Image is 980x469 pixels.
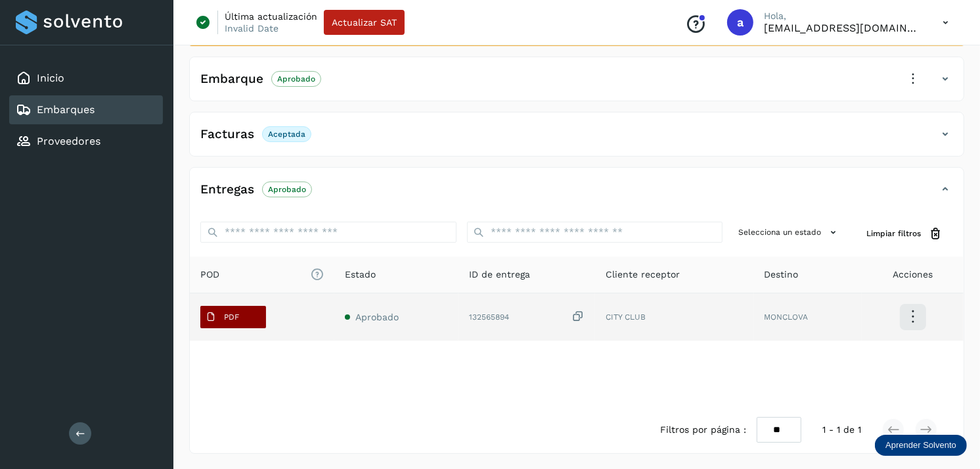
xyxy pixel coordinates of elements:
[9,127,163,156] div: Proveedores
[225,11,317,22] p: Última actualización
[200,72,263,87] h4: Embarque
[200,306,266,328] button: PDF
[225,22,278,34] p: Invalid Date
[469,268,530,282] span: ID de entrega
[190,178,964,211] div: EntregasAprobado
[277,74,315,84] p: Aprobado
[37,135,100,147] a: Proveedores
[200,127,254,142] h4: Facturas
[765,268,799,282] span: Destino
[754,293,862,341] td: MONCLOVA
[200,268,324,282] span: POD
[37,72,64,84] a: Inicio
[190,123,964,156] div: FacturasAceptada
[9,64,163,93] div: Inicio
[9,95,163,124] div: Embarques
[856,222,953,246] button: Limpiar filtros
[764,22,922,34] p: alejperez@niagarawater.com
[37,103,95,116] a: Embarques
[822,423,861,437] span: 1 - 1 de 1
[324,10,405,35] button: Actualizar SAT
[332,18,397,27] span: Actualizar SAT
[885,440,956,451] p: Aprender Solvento
[733,222,845,243] button: Selecciona un estado
[893,268,933,282] span: Acciones
[606,268,680,282] span: Cliente receptor
[190,68,964,101] div: EmbarqueAprobado
[866,228,921,239] span: Limpiar filtros
[345,268,376,282] span: Estado
[469,310,585,324] div: 132565894
[660,423,746,437] span: Filtros por página :
[764,11,922,22] p: Hola,
[268,185,306,194] p: Aprobado
[875,435,967,456] div: Aprender Solvento
[200,182,254,197] h4: Entregas
[355,312,399,322] span: Aprobado
[224,312,239,322] p: PDF
[268,130,305,139] p: Aceptada
[595,293,753,341] td: CITY CLUB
